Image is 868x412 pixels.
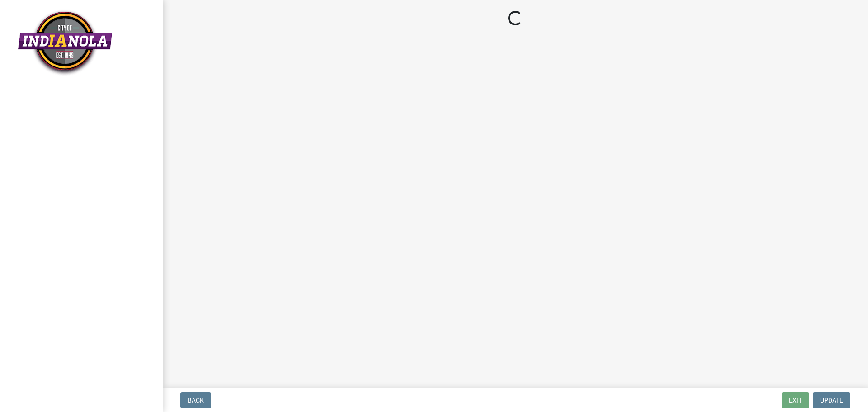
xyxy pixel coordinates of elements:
button: Update [813,392,850,408]
span: Update [820,397,843,404]
img: City of Indianola, Iowa [18,9,112,76]
button: Back [180,392,211,408]
button: Exit [782,392,809,408]
span: Back [188,397,204,404]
